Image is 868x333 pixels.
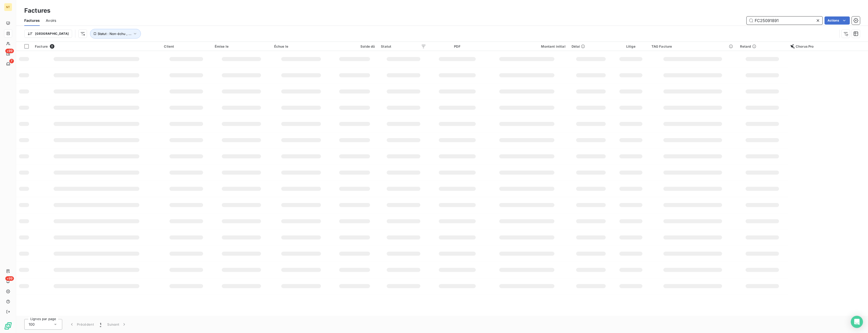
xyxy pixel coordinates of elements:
div: Échue le [274,44,328,48]
span: +99 [5,276,14,281]
div: Chorus Pro [791,44,865,48]
span: Factures [24,18,40,23]
input: Rechercher [747,16,822,25]
div: Délai [572,44,610,48]
div: PDF [432,44,482,48]
span: Avoirs [46,18,56,23]
div: Client [164,44,208,48]
span: 1 [100,322,101,327]
span: 0 [50,44,54,49]
span: 100 [29,322,35,327]
div: Émise le [215,44,268,48]
div: Open Intercom Messenger [851,316,863,328]
div: TAG Facture [652,44,734,48]
button: 1 [97,319,104,330]
span: Statut : Non-échu , ... [98,32,132,36]
button: Suivant [104,319,130,330]
div: Litige [616,44,645,48]
button: Précédent [66,319,97,330]
span: 7 [9,59,14,63]
div: NT [4,3,12,11]
div: Solde dû [334,44,375,48]
span: Facture [35,44,48,48]
h3: Factures [24,6,50,15]
div: Statut [381,44,426,48]
button: [GEOGRAPHIC_DATA] [24,30,72,38]
button: Statut : Non-échu , ... [90,29,141,39]
div: Retard [740,44,785,48]
img: Logo LeanPay [4,322,12,330]
span: +99 [5,49,14,53]
button: Actions [824,16,850,25]
div: Montant initial [488,44,566,48]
